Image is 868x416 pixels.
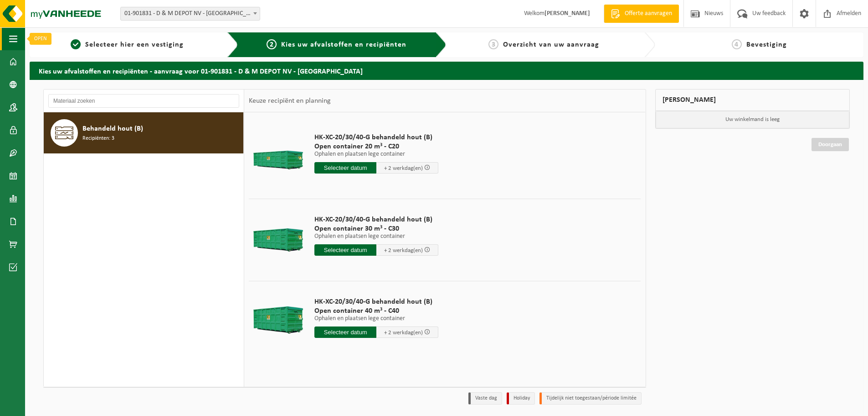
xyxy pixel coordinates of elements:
[314,133,438,142] span: HK-XC-20/30/40-G behandeld hout (B)
[503,41,599,48] span: Overzicht van uw aanvraag
[314,306,438,316] span: Open container 40 m³ - C40
[812,138,849,151] a: Doorgaan
[656,111,850,128] p: Uw winkelmand is leeg
[746,41,787,48] span: Bevestiging
[314,142,438,151] span: Open container 20 m³ - C20
[48,94,239,108] input: Materiaal zoeken
[281,41,406,48] span: Kies uw afvalstoffen en recipiënten
[120,7,260,21] span: 01-901831 - D & M DEPOT NV - AARTSELAAR
[314,162,376,174] input: Selecteer datum
[34,39,220,50] a: 1Selecteer hier een vestiging
[314,244,376,256] input: Selecteer datum
[244,90,335,112] div: Keuze recipiënt en planning
[267,39,277,49] span: 2
[85,41,184,48] span: Selecteer hier een vestiging
[468,392,502,405] li: Vaste dag
[82,134,114,143] span: Recipiënten: 3
[507,392,535,405] li: Holiday
[121,7,260,20] span: 01-901831 - D & M DEPOT NV - AARTSELAAR
[314,297,438,306] span: HK-XC-20/30/40-G behandeld hout (B)
[488,39,498,49] span: 3
[384,330,423,336] span: + 2 werkdag(en)
[732,39,742,49] span: 4
[82,123,143,134] span: Behandeld hout (B)
[314,224,438,233] span: Open container 30 m³ - C30
[655,89,850,111] div: [PERSON_NAME]
[544,10,590,17] strong: [PERSON_NAME]
[314,326,376,338] input: Selecteer datum
[314,233,438,240] p: Ophalen en plaatsen lege container
[622,9,674,18] span: Offerte aanvragen
[44,112,244,153] button: Behandeld hout (B) Recipiënten: 3
[539,392,642,405] li: Tijdelijk niet toegestaan/période limitée
[314,316,438,322] p: Ophalen en plaatsen lege container
[30,62,863,79] h2: Kies uw afvalstoffen en recipiënten - aanvraag voor 01-901831 - D & M DEPOT NV - [GEOGRAPHIC_DATA]
[384,165,423,171] span: + 2 werkdag(en)
[314,151,438,158] p: Ophalen en plaatsen lege container
[384,247,423,253] span: + 2 werkdag(en)
[604,5,679,23] a: Offerte aanvragen
[71,39,81,49] span: 1
[314,215,438,224] span: HK-XC-20/30/40-G behandeld hout (B)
